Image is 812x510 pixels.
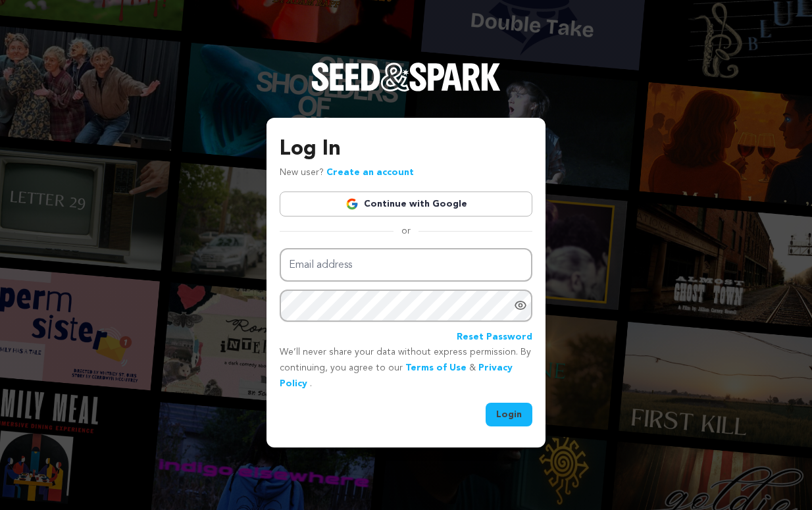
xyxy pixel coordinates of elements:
[280,248,532,282] input: Email address
[311,63,501,118] a: Seed&Spark Homepage
[280,345,532,392] p: We’ll never share your data without express permission. By continuing, you agree to our & .
[280,165,414,181] p: New user?
[514,299,527,312] a: Show password as plain text. Warning: this will display your password on the screen.
[486,403,532,426] button: Login
[326,168,414,177] a: Create an account
[280,134,532,165] h3: Log In
[457,330,532,345] a: Reset Password
[311,63,501,91] img: Seed&Spark Logo
[393,224,419,238] span: or
[405,363,467,372] a: Terms of Use
[280,191,532,217] a: Continue with Google
[345,197,359,211] img: Google logo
